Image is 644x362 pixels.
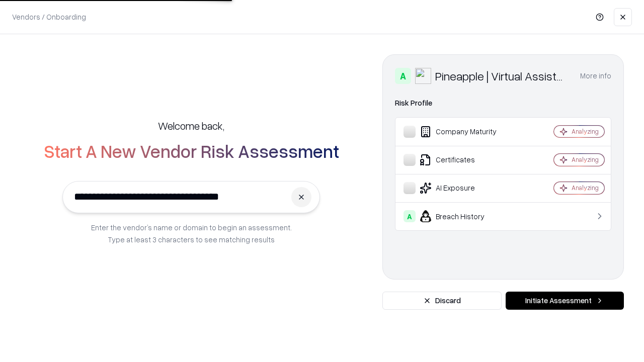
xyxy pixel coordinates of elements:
[404,210,416,222] div: A
[572,184,599,192] div: Analyzing
[12,12,86,22] p: Vendors / Onboarding
[415,68,431,84] img: Pineapple | Virtual Assistant Agency
[44,141,339,161] h2: Start A New Vendor Risk Assessment
[158,119,224,133] h5: Welcome back,
[435,68,568,84] div: Pineapple | Virtual Assistant Agency
[395,68,411,84] div: A
[404,126,524,138] div: Company Maturity
[395,97,611,109] div: Risk Profile
[404,154,524,166] div: Certificates
[506,292,624,310] button: Initiate Assessment
[572,127,599,136] div: Analyzing
[91,221,292,245] p: Enter the vendor’s name or domain to begin an assessment. Type at least 3 characters to see match...
[404,182,524,194] div: AI Exposure
[572,155,599,164] div: Analyzing
[382,292,502,310] button: Discard
[580,67,611,85] button: More info
[404,210,524,222] div: Breach History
